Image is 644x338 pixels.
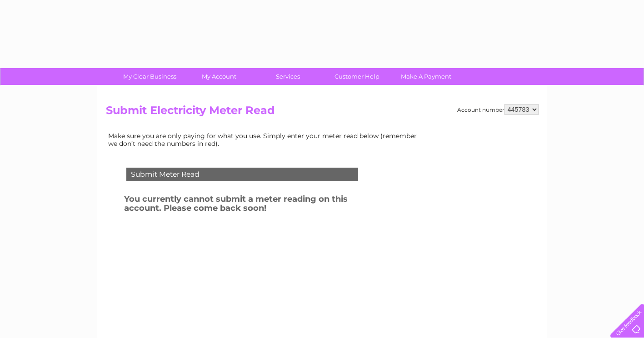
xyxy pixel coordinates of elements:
[124,193,382,218] h3: You currently cannot submit a meter reading on this account. Please come back soon!
[126,168,358,181] div: Submit Meter Read
[181,68,256,85] a: My Account
[457,104,539,115] div: Account number
[106,104,539,121] h2: Submit Electricity Meter Read
[320,68,394,85] a: Customer Help
[250,68,325,85] a: Services
[112,68,187,85] a: My Clear Business
[106,130,424,149] td: Make sure you are only paying for what you use. Simply enter your meter read below (remember we d...
[389,68,464,85] a: Make A Payment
